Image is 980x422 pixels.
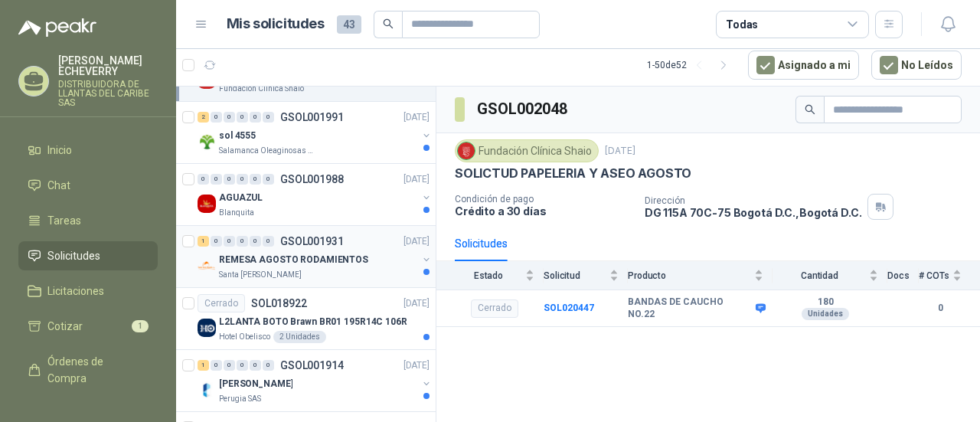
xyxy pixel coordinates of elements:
span: Cantidad [773,270,866,281]
a: Tareas [18,206,158,235]
p: REMESA AGOSTO RODAMIENTOS [219,253,368,267]
p: [DATE] [403,358,430,373]
img: Company Logo [458,142,475,159]
p: [PERSON_NAME] ECHEVERRY [58,55,158,77]
div: Unidades [802,308,849,320]
div: 0 [237,236,248,247]
p: Dirección [645,195,862,206]
img: Company Logo [198,132,216,151]
div: 0 [263,112,274,123]
div: 0 [250,112,261,123]
span: Licitaciones [47,283,104,299]
a: Cotizar1 [18,312,158,341]
p: [DATE] [403,110,430,125]
div: Cerrado [198,294,245,312]
span: search [383,18,394,29]
p: GSOL001988 [280,174,344,185]
img: Company Logo [198,319,216,337]
h3: GSOL002048 [477,97,570,121]
p: SOL018922 [251,298,307,309]
a: 1 0 0 0 0 0 GSOL001931[DATE] Company LogoREMESA AGOSTO RODAMIENTOSSanta [PERSON_NAME] [198,232,433,281]
a: CerradoSOL018922[DATE] Company LogoL2LANTA BOTO Brawn BR01 195R14C 106RHotel Obelisco2 Unidades [176,288,436,350]
p: AGUAZUL [219,191,263,205]
div: 0 [224,236,235,247]
th: Cantidad [773,261,887,290]
a: SOL020447 [544,303,594,313]
a: Licitaciones [18,276,158,306]
button: Asignado a mi [748,51,859,80]
div: 0 [224,174,235,185]
p: GSOL001914 [280,360,344,371]
div: 0 [224,112,235,123]
div: 0 [237,112,248,123]
img: Company Logo [198,195,216,213]
img: Company Logo [198,257,216,275]
th: # COTs [919,261,980,290]
div: Solicitudes [455,235,508,252]
span: Producto [628,270,751,281]
span: Chat [47,177,70,194]
div: 0 [224,360,235,371]
span: 1 [132,320,149,332]
a: Inicio [18,136,158,165]
div: 0 [211,360,222,371]
div: 0 [198,174,209,185]
a: 1 0 0 0 0 0 GSOL001914[DATE] Company Logo[PERSON_NAME]Perugia SAS [198,356,433,405]
p: [DATE] [403,234,430,249]
span: Tareas [47,212,81,229]
th: Producto [628,261,773,290]
span: # COTs [919,270,949,281]
span: search [805,104,815,115]
p: SOLICTUD PAPELERIA Y ASEO AGOSTO [455,165,691,182]
p: sol 4555 [219,129,256,143]
p: [PERSON_NAME] [219,377,292,391]
div: 0 [250,236,261,247]
span: Estado [455,270,522,281]
div: Todas [726,16,758,33]
div: 0 [263,360,274,371]
span: Solicitudes [47,247,100,264]
div: 0 [211,236,222,247]
a: 0 0 0 0 0 0 GSOL001988[DATE] Company LogoAGUAZULBlanquita [198,170,433,219]
span: Inicio [47,142,72,159]
b: 0 [919,301,962,316]
span: Solicitud [544,270,606,281]
img: Company Logo [198,381,216,399]
p: Crédito a 30 días [455,204,632,218]
div: Cerrado [471,299,518,318]
p: [DATE] [403,296,430,311]
span: Cotizar [47,318,83,335]
div: Fundación Clínica Shaio [455,139,599,162]
div: 0 [263,236,274,247]
p: DISTRIBUIDORA DE LLANTAS DEL CARIBE SAS [58,80,158,107]
p: [DATE] [403,172,430,187]
p: GSOL001991 [280,112,344,123]
div: 0 [250,360,261,371]
div: 0 [237,360,248,371]
span: Órdenes de Compra [47,353,143,387]
th: Estado [436,261,544,290]
p: L2LANTA BOTO Brawn BR01 195R14C 106R [219,315,407,329]
p: Salamanca Oleaginosas SAS [219,145,315,157]
p: Condición de pago [455,194,632,204]
img: Logo peakr [18,18,96,37]
p: [DATE] [605,144,635,159]
div: 2 [198,112,209,123]
p: DG 115A 70C-75 Bogotá D.C. , Bogotá D.C. [645,206,862,219]
a: Chat [18,171,158,200]
div: 0 [250,174,261,185]
div: 1 [198,360,209,371]
p: Hotel Obelisco [219,331,270,343]
b: 180 [773,296,878,309]
p: GSOL001931 [280,236,344,247]
div: 0 [211,112,222,123]
div: 0 [263,174,274,185]
button: No Leídos [871,51,962,80]
th: Solicitud [544,261,628,290]
div: 1 [198,236,209,247]
div: 2 Unidades [273,331,326,343]
div: 0 [237,174,248,185]
div: 1 - 50 de 52 [647,53,736,77]
b: BANDAS DE CAUCHO NO.22 [628,296,752,320]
